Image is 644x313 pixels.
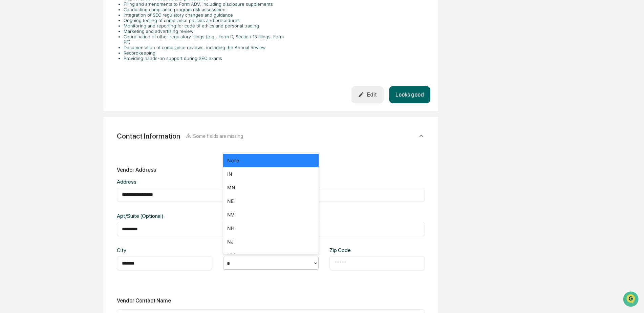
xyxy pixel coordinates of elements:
img: 1746055101610-c473b297-6a78-478c-a979-82029cc54cd1 [7,52,19,64]
a: 🔎Data Lookup [4,96,45,108]
li: Providing hands-on support during SEC exams [124,56,286,61]
div: Apt/Suite (Optional) [117,213,256,219]
a: 🖐️Preclearance [4,83,46,95]
div: 🗄️ [49,86,55,91]
div: MN [223,181,319,194]
div: 🖐️ [7,86,12,91]
p: How can we help? [7,14,123,25]
span: Pylon [67,115,82,120]
div: NV [223,208,319,222]
li: Documentation of compliance reviews, including the Annual Review [124,45,286,50]
div: Edit [358,91,377,98]
li: Conducting compliance program risk assessment [124,7,286,12]
div: Vendor Address [117,167,156,173]
a: 🗄️Attestations [46,83,87,95]
a: Powered byPylon [48,114,82,120]
span: Attestations [56,85,84,92]
div: City [117,247,160,253]
div: Start new chat [23,52,111,59]
div: NH [223,222,319,235]
button: Edit [351,86,384,103]
div: Contact Information [117,132,180,140]
div: 🔎 [7,99,12,104]
span: Some fields are missing [193,133,243,139]
div: We're available if you need us! [23,59,86,64]
li: Recordkeeping [124,50,286,56]
span: Preclearance [14,85,44,92]
div: Contact InformationSome fields are missing [111,125,430,147]
div: IN [223,167,319,181]
li: Coordination of other regulatory filings (e.g., Form D, Section 13 filings, Form PF) [124,34,286,45]
button: Start new chat [115,54,123,62]
div: NE [223,194,319,208]
li: Marketing and advertising review [124,28,286,34]
div: NJ [223,235,319,249]
div: Zip Code [329,247,372,253]
iframe: Open customer support [622,291,641,309]
li: Monitoring and reporting for code of ethics and personal trading [124,23,286,28]
div: None [223,154,319,167]
li: Filing and amendments to Form ADV, including disclosure supplements [124,1,286,7]
li: Integration of SEC regulatory changes and guidance [124,12,286,18]
li: Ongoing testing of compliance policies and procedures [124,18,286,23]
div: Vendor Contact Name [117,297,171,304]
button: Looks good [389,86,430,103]
span: Data Lookup [14,98,43,105]
div: NM [223,249,319,262]
div: Address [117,179,256,185]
